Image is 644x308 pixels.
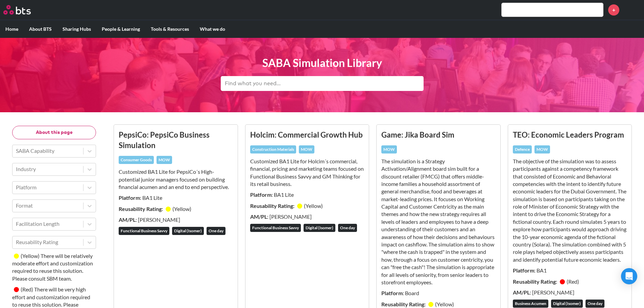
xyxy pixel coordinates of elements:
[381,289,496,297] p: : Board
[96,20,145,38] label: People & Learning
[119,206,164,212] strong: Reusability Rating:
[119,216,136,223] strong: AM/PL
[621,268,637,284] div: Open Intercom Messenger
[24,20,57,38] label: About BTS
[12,126,96,139] button: About this page
[250,129,364,140] h3: Holcim: Commercial Growth Hub
[172,206,191,212] small: ( Yellow )
[567,278,579,285] small: ( Red )
[221,55,424,71] h1: SABA Simulation Library
[381,290,403,296] strong: Platform
[304,203,323,209] small: ( Yellow )
[250,213,267,220] strong: AM/PL
[381,301,427,307] strong: Reusability Rating:
[381,129,496,140] h3: Game: Jika Board Sim
[513,278,558,285] strong: Reusability Rating:
[304,224,335,232] div: Digital (Isomer)
[119,194,140,201] strong: Platform
[381,145,397,153] div: MOW
[250,158,364,188] p: Customized BA1 Lite for Holcim´s commercial, financial, pricing and marketing teams ​focused on F...
[608,4,619,16] a: +
[194,20,231,38] label: What we do
[157,156,172,164] div: MOW
[435,301,454,307] small: ( Yellow )
[586,300,604,308] div: One day
[513,300,548,308] div: Business Acumen
[119,156,154,164] div: Consumer Goods
[250,203,295,209] strong: Reusability Rating:
[534,145,550,153] div: MOW
[551,300,583,308] div: Digital (Isomer)
[338,224,357,232] div: One day
[513,267,534,274] strong: Platform
[12,253,93,282] small: There will be relatively moderate effort and customization required to reuse this solution. Pleas...
[119,168,233,191] p: Customized BA1 Lite for PepsiCo´s High-potential junior managers focused on building financial ac...
[250,213,364,220] p: : [PERSON_NAME]
[513,129,627,140] h3: TEO: Economic Leaders Program
[21,286,33,292] small: ( Red )
[250,191,364,198] p: : BA1 Lite
[381,158,496,286] p: The simulation is a Strategy Activation/Alignment board sim built for a discount retailer (FMCG) ...
[250,191,271,198] strong: Platform
[119,194,233,202] p: : BA1 Lite
[172,227,204,235] div: Digital (Isomer)
[207,227,225,235] div: One day
[513,289,530,295] strong: AM/PL
[250,145,296,153] div: Construction Materials
[3,5,43,15] a: Go home
[221,76,424,91] input: Find what you need...
[513,289,627,296] p: : [PERSON_NAME]
[299,145,314,153] div: MOW
[3,5,31,15] img: BTS Logo
[21,253,40,259] small: ( Yellow )
[145,20,194,38] label: Tools & Resources
[624,2,641,18] img: Marcel Sandalov
[513,158,627,263] p: The objective of the simulation was to assess participants against a competency framework that co...
[119,227,169,235] div: Functional Business Savvy
[119,129,233,151] h3: PepsiCo: PepsiCo Business Simulation
[513,145,532,153] div: Defence
[57,20,96,38] label: Sharing Hubs
[250,224,301,232] div: Functional Business Savvy
[624,2,641,18] a: Profile
[119,216,233,223] p: : [PERSON_NAME]
[513,267,627,274] p: : BA1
